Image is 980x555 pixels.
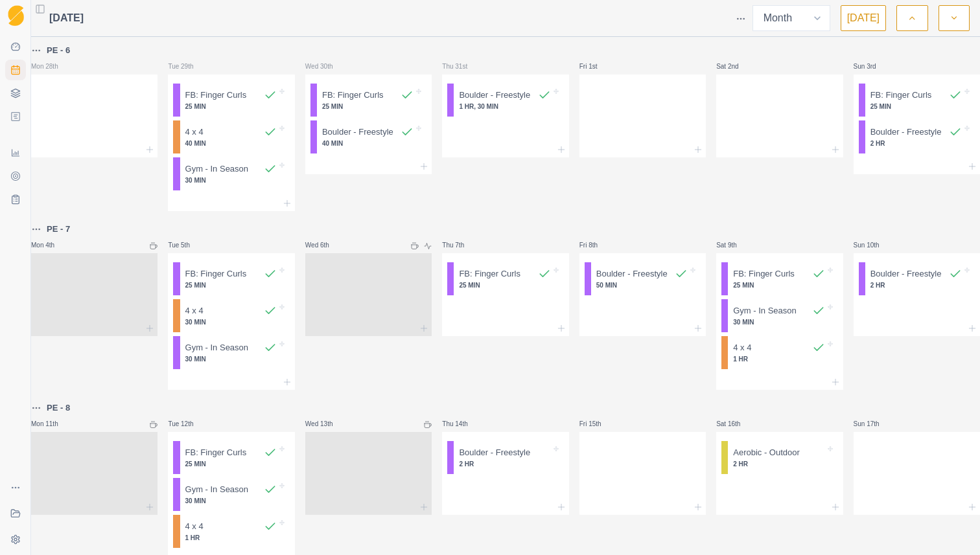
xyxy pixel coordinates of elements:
[5,529,26,550] button: Settings
[47,402,70,414] p: PE - 8
[841,5,886,31] button: [DATE]
[459,280,550,290] p: 25 MIN
[185,89,247,102] p: FB: Finger Curls
[854,240,892,250] p: Sun 10th
[733,267,795,280] p: FB: Finger Curls
[185,496,277,506] p: 30 MIN
[870,267,942,280] p: Boulder - Freestyle
[185,280,277,290] p: 25 MIN
[305,240,344,250] p: Wed 6th
[31,62,70,71] p: Mon 28th
[185,446,247,459] p: FB: Finger Curls
[5,5,26,26] a: Logo
[185,520,204,533] p: 4 x 4
[185,483,249,496] p: Gym - In Season
[185,304,204,317] p: 4 x 4
[733,317,824,327] p: 30 MIN
[721,262,837,295] div: FB: Finger Curls25 MIN
[870,139,962,148] p: 2 HR
[854,419,892,429] p: Sun 17th
[447,441,563,474] div: Boulder - Freestyle2 HR
[173,299,289,332] div: 4 x 430 MIN
[859,120,975,153] div: Boulder - Freestyle2 HR
[733,459,824,469] p: 2 HR
[322,126,393,139] p: Boulder - Freestyle
[579,62,618,71] p: Fri 1st
[185,139,277,148] p: 40 MIN
[173,120,289,153] div: 4 x 440 MIN
[579,419,618,429] p: Fri 15th
[185,163,249,176] p: Gym - In Season
[585,262,701,295] div: Boulder - Freestyle50 MIN
[442,240,481,250] p: Thu 7th
[8,5,24,27] img: Logo
[459,459,550,469] p: 2 HR
[322,102,414,111] p: 25 MIN
[859,262,975,295] div: Boulder - Freestyle2 HR
[305,419,344,429] p: Wed 13th
[442,419,481,429] p: Thu 14th
[173,262,289,295] div: FB: Finger Curls25 MIN
[870,89,932,102] p: FB: Finger Curls
[596,280,688,290] p: 50 MIN
[31,419,70,429] p: Mon 11th
[173,515,289,548] div: 4 x 41 HR
[322,139,414,148] p: 40 MIN
[733,304,797,317] p: Gym - In Season
[168,240,207,250] p: Tue 5th
[579,240,618,250] p: Fri 8th
[442,62,481,71] p: Thu 31st
[168,419,207,429] p: Tue 12th
[185,176,277,185] p: 30 MIN
[459,102,550,111] p: 1 HR, 30 MIN
[173,84,289,117] div: FB: Finger Curls25 MIN
[854,62,892,71] p: Sun 3rd
[447,84,563,117] div: Boulder - Freestyle1 HR, 30 MIN
[185,102,277,111] p: 25 MIN
[870,280,962,290] p: 2 HR
[322,89,384,102] p: FB: Finger Curls
[733,341,751,354] p: 4 x 4
[733,280,824,290] p: 25 MIN
[31,240,70,250] p: Mon 4th
[185,126,204,139] p: 4 x 4
[721,441,837,474] div: Aerobic - Outdoor2 HR
[49,10,84,26] span: [DATE]
[733,446,800,459] p: Aerobic - Outdoor
[459,89,530,102] p: Boulder - Freestyle
[716,62,755,71] p: Sat 2nd
[721,299,837,332] div: Gym - In Season30 MIN
[185,341,249,354] p: Gym - In Season
[173,336,289,369] div: Gym - In Season30 MIN
[716,419,755,429] p: Sat 16th
[859,84,975,117] div: FB: Finger Curls25 MIN
[447,262,563,295] div: FB: Finger Curls25 MIN
[716,240,755,250] p: Sat 9th
[185,317,277,327] p: 30 MIN
[310,120,426,153] div: Boulder - Freestyle40 MIN
[185,267,247,280] p: FB: Finger Curls
[168,62,207,71] p: Tue 29th
[721,336,837,369] div: 4 x 41 HR
[173,478,289,511] div: Gym - In Season30 MIN
[47,223,70,236] p: PE - 7
[185,459,277,469] p: 25 MIN
[185,354,277,364] p: 30 MIN
[173,157,289,190] div: Gym - In Season30 MIN
[173,441,289,474] div: FB: Finger Curls25 MIN
[870,102,962,111] p: 25 MIN
[596,267,668,280] p: Boulder - Freestyle
[459,267,520,280] p: FB: Finger Curls
[459,446,530,459] p: Boulder - Freestyle
[185,533,277,543] p: 1 HR
[870,126,942,139] p: Boulder - Freestyle
[310,84,426,117] div: FB: Finger Curls25 MIN
[305,62,344,71] p: Wed 30th
[733,354,824,364] p: 1 HR
[47,44,70,57] p: PE - 6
